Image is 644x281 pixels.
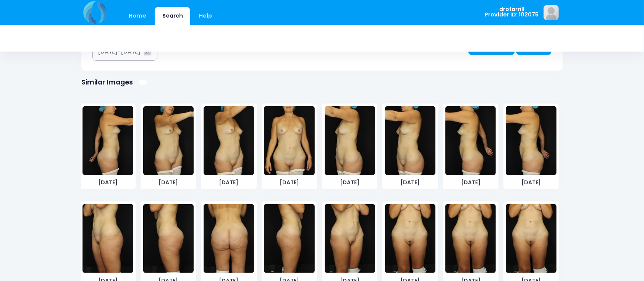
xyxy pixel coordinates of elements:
[98,48,141,56] div: [DATE]-[DATE]
[204,179,254,187] span: [DATE]
[83,204,133,273] img: image
[506,179,556,187] span: [DATE]
[264,106,314,175] img: image
[485,6,539,18] span: drofarrill Provider ID: 102075
[204,204,254,273] img: image
[325,204,375,273] img: image
[143,106,194,175] img: image
[325,179,375,187] span: [DATE]
[121,7,154,25] a: Home
[445,106,496,175] img: image
[506,106,556,175] img: image
[143,179,194,187] span: [DATE]
[385,179,435,187] span: [DATE]
[264,204,314,273] img: image
[192,7,220,25] a: Help
[83,106,133,175] img: image
[325,106,375,175] img: image
[264,179,314,187] span: [DATE]
[143,204,194,273] img: image
[445,179,496,187] span: [DATE]
[83,179,133,187] span: [DATE]
[155,7,190,25] a: Search
[385,106,435,175] img: image
[506,204,556,273] img: image
[385,204,435,273] img: image
[445,204,496,273] img: image
[204,106,254,175] img: image
[81,78,133,86] h1: Similar Images
[544,5,559,20] img: image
